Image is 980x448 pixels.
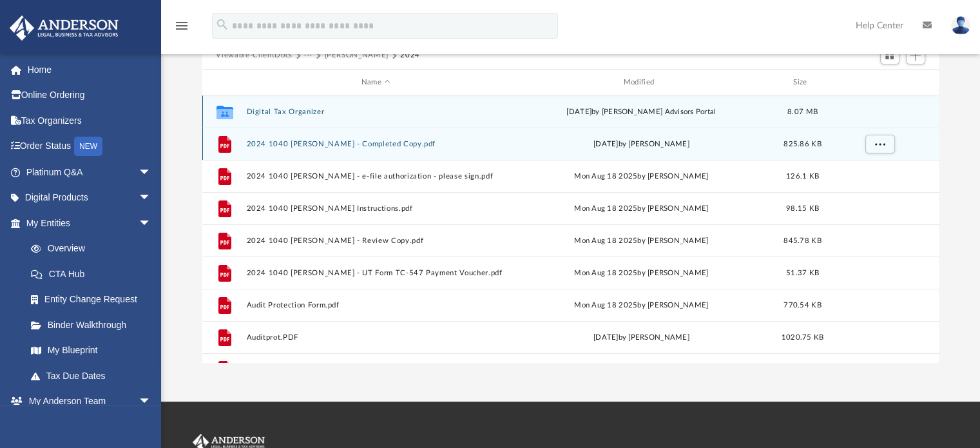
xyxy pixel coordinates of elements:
[512,332,771,344] div: [DATE] by [PERSON_NAME]
[511,77,771,88] div: Modified
[951,16,970,35] img: User Pic
[512,139,771,150] div: [DATE] by [PERSON_NAME]
[215,17,229,32] i: search
[246,172,506,180] button: 2024 1040 [PERSON_NAME] - e-file authorization - please sign.pdf
[783,141,821,148] span: 825.86 KB
[906,46,925,64] button: Add
[18,363,171,389] a: Tax Due Dates
[139,185,164,211] span: arrow_drop_down
[174,24,189,34] a: menu
[865,135,894,154] button: More options
[787,108,818,115] span: 8.07 MB
[246,269,506,277] button: 2024 1040 [PERSON_NAME] - UT Form TC-547 Payment Voucher.pdf
[246,204,506,213] button: 2024 1040 [PERSON_NAME] Instructions.pdf
[776,77,828,88] div: Size
[512,203,771,215] div: Mon Aug 18 2025 by [PERSON_NAME]
[785,205,818,212] span: 98.15 KB
[18,312,171,338] a: Binder Walkthrough
[207,77,240,88] div: id
[139,210,164,237] span: arrow_drop_down
[880,46,899,64] button: Switch to Grid View
[74,137,102,156] div: NEW
[785,269,818,277] span: 51.37 KB
[246,108,506,116] button: Digital Tax Organizer
[216,50,292,61] button: Viewable-ClientDocs
[9,210,171,236] a: My Entitiesarrow_drop_down
[304,50,312,61] button: ···
[9,108,171,133] a: Tax Organizers
[512,268,771,279] div: Mon Aug 18 2025 by [PERSON_NAME]
[512,300,771,311] div: Mon Aug 18 2025 by [PERSON_NAME]
[9,57,171,83] a: Home
[783,237,821,244] span: 845.78 KB
[246,301,506,309] button: Audit Protection Form.pdf
[246,140,506,148] button: 2024 1040 [PERSON_NAME] - Completed Copy.pdf
[139,389,164,415] span: arrow_drop_down
[9,133,171,160] a: Order StatusNEW
[785,173,818,180] span: 126.1 KB
[9,159,171,185] a: Platinum Q&Aarrow_drop_down
[174,18,189,34] i: menu
[9,83,171,108] a: Online Ordering
[139,159,164,186] span: arrow_drop_down
[9,185,171,211] a: Digital Productsarrow_drop_down
[246,333,506,342] button: Auditprot.PDF
[324,50,388,61] button: [PERSON_NAME]
[6,15,122,41] img: Anderson Advisors Platinum Portal
[512,235,771,247] div: Mon Aug 18 2025 by [PERSON_NAME]
[18,236,171,262] a: Overview
[202,95,939,362] div: grid
[512,171,771,182] div: Mon Aug 18 2025 by [PERSON_NAME]
[834,77,924,88] div: id
[512,106,771,118] div: [DATE] by [PERSON_NAME] Advisors Portal
[18,287,171,313] a: Entity Change Request
[246,237,506,245] button: 2024 1040 [PERSON_NAME] - Review Copy.pdf
[400,50,420,61] button: 2024
[245,77,505,88] div: Name
[783,302,821,309] span: 770.54 KB
[18,261,171,287] a: CTA Hub
[781,334,823,341] span: 1020.75 KB
[18,338,164,364] a: My Blueprint
[9,389,164,414] a: My Anderson Teamarrow_drop_down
